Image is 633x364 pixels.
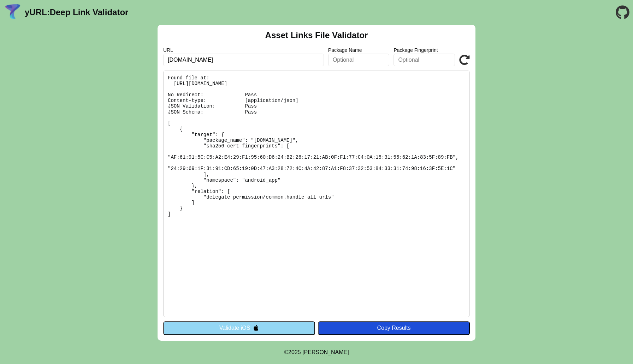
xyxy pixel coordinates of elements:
[163,71,470,317] pre: Found file at: [URL][DOMAIN_NAME] No Redirect: Pass Content-type: [application/json] JSON Validat...
[163,321,315,335] button: Validate iOS
[25,7,128,17] a: yURL:Deep Link Validator
[328,47,390,53] label: Package Name
[321,325,466,331] div: Copy Results
[394,54,455,66] input: Optional
[163,47,324,53] label: URL
[394,47,455,53] label: Package Fingerprint
[328,54,390,66] input: Optional
[284,341,349,364] footer: ©
[265,30,368,40] h2: Asset Links File Validator
[163,54,324,66] input: Required
[4,3,22,22] img: yURL Logo
[318,321,470,335] button: Copy Results
[288,349,301,355] span: 2025
[253,325,259,331] img: appleIcon.svg
[302,349,349,355] a: Michael Ibragimchayev's Personal Site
